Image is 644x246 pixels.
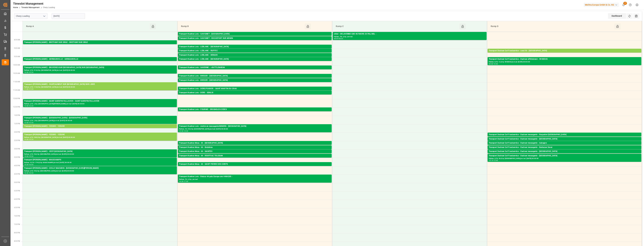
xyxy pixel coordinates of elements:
div: Transport Kuehne Mess - M - SAINTES [179,150,330,153]
div: Pallets: ,TU: 35,City: [GEOGRAPHIC_DATA],Arrival: [DATE] 00:00:00 [179,61,330,63]
div: Pallets: 15,TU: 1743,City: MAUCHAMPS,Arrival: [DATE] 00:00:00 [24,161,176,164]
div: Pallets: 1,TU: 62,City: [GEOGRAPHIC_DATA],Arrival: [DATE] 00:00:00 [489,141,640,143]
div: 15:15 [489,160,493,161]
div: Pallets: 6,TU: 589,City: [GEOGRAPHIC_DATA],Arrival: [DATE] 00:00:00 [24,136,176,139]
div: 12:00 [24,105,29,107]
span: 6:30 PM [14,207,20,208]
div: Transport [PERSON_NAME] - GERMAINVILLE - GERMAINVILLE [24,58,176,61]
div: Pallets: ,TU: ,City: ,Arrival: [179,178,330,181]
div: Transport Kuehne Lots - Retour 44 pals Europe cmr 4484205 - [179,175,330,178]
div: 10:00 [494,63,498,65]
div: Pallets: 2,TU: 324,City: [GEOGRAPHIC_DATA],Arrival: [DATE] 00:00:00 [179,36,330,38]
div: 11:00 [24,88,29,90]
div: Pallets: 2,TU: 516,City: [GEOGRAPHIC_DATA],Arrival: [DATE] 00:00:00 [24,69,176,72]
div: Transport Dachser Cof Foodservice - Dachser messagerie - Roquefort [GEOGRAPHIC_DATA] [489,133,640,136]
div: Transport Kuehne Mess - M - SAINT PIERRE DES CORPS [179,163,330,166]
div: - [493,63,493,65]
div: Ramp D [490,24,614,29]
div: Dashboard [608,13,626,19]
div: Pallets: 3,TU: 983,City: RUFFEC,Arrival: [DATE] 00:00:00 [179,52,330,55]
div: Transport Kuehne Lots - DERE/FOSSIER - SAINT MARTIN DU CRAU [179,87,330,90]
div: 11:30 [29,88,33,90]
div: - [29,156,29,157]
a: Home [13,6,18,9]
div: 16:30 [29,172,33,174]
div: - [493,160,493,161]
div: Transport Kuehne Lots - BREGER - [GEOGRAPHIC_DATA] [179,79,330,82]
div: Transport Dachser Cof Foodservice - Dachser messagerie - Barbazan Devat [489,146,640,149]
div: - [338,38,339,39]
div: 13:30 [29,122,33,123]
span: 9:30 AM [14,56,20,57]
span: 2:00 PM [14,131,20,133]
button: Help Center [627,1,634,8]
div: 15:30 [24,164,29,165]
span: 10:30 AM [13,73,20,74]
div: - [29,72,29,73]
div: Transport Kuehne Mess - M - Brebières [179,146,330,149]
span: 4:30 PM [14,173,20,175]
div: Ramp B [180,24,305,29]
div: Pallets: 1,TU: 169,City: [GEOGRAPHIC_DATA],Arrival: [DATE] 00:00:00 [24,128,176,130]
div: - [29,88,29,90]
div: Timeslot Management [13,1,55,6]
span: 4:00 PM [14,165,20,166]
div: 08:30 [339,38,343,39]
span: 6:00 PM [14,198,20,200]
div: Pallets: 4,TU: 141,City: [GEOGRAPHIC_DATA],Arrival: [DATE] 00:00:00 [179,82,330,84]
div: 08:00 [334,38,338,39]
div: - [183,130,184,132]
input: Type to search/select [14,13,47,19]
div: Pallets: ,TU: 54,City: [GEOGRAPHIC_DATA],Arrival: [DATE] 00:00:00 [179,128,330,130]
div: Transport Kuehne Lots - LEBLANC - DENAIN [179,54,330,57]
div: Transport Kuehne Lots - LEBLANC - [GEOGRAPHIC_DATA] [179,58,330,61]
div: Pallets: 3,TU: ,City: ROCHEFORT SUR NENON,Arrival: [DATE] 00:00:00 [179,40,330,42]
button: open menu [42,14,46,18]
div: - [183,181,184,182]
span: 12:00 PM [13,98,20,99]
div: Transport Kuehne Lots - GAVIGNET - [GEOGRAPHIC_DATA] [179,33,330,36]
div: Transport Dachser Cof Foodservice - Dachser messagerie - Aubagne [489,142,640,145]
div: Transport Kuehne Lots - FOURNIE - BRIGNOLES CEDEX [179,108,330,111]
button: Melitta Europa GmbH & Co. KG [584,2,620,8]
div: Ramp C [335,24,460,29]
div: Transport [PERSON_NAME] - BRUYERES SUR [GEOGRAPHIC_DATA] SUR [GEOGRAPHIC_DATA] [24,66,176,69]
div: Pallets: 3,TU: 56,City: [GEOGRAPHIC_DATA],Arrival: [DATE] 00:00:00 [24,153,176,156]
div: Transport Dachser Cof Foodservice - Dachser messagerie - [GEOGRAPHIC_DATA] [489,138,640,141]
div: Pallets: 1,TU: 124,City: [GEOGRAPHIC_DATA],Arrival: [DATE] 00:00:00 [179,145,330,147]
div: - [29,105,29,107]
div: Transport Dachser Cof Foodservice - corsi fit - [GEOGRAPHIC_DATA] [489,49,640,52]
div: Pallets: 1,TU: 40,City: [GEOGRAPHIC_DATA],Arrival: [DATE] 00:00:00 [489,153,640,156]
div: Ramp A [25,24,150,29]
div: Pallets: ,TU: ,City: ,Arrival: [334,36,485,38]
div: - [29,139,29,140]
div: Transport [PERSON_NAME] - VERT-[GEOGRAPHIC_DATA] [24,150,176,153]
div: 14:00 [24,139,29,140]
div: other - DELAVENNE CDE 45758395 33 PAL/SOL - [334,33,485,36]
div: Pallets: 11,TU: 21,City: [GEOGRAPHIC_DATA],Arrival: [DATE] 00:00:00 [489,52,640,55]
div: Transport [PERSON_NAME] - CHATEAUNEUF SUR [GEOGRAPHIC_DATA] SUR LOIRE [24,83,176,86]
div: Pallets: 3,TU: 30,City: [GEOGRAPHIC_DATA],Arrival: [DATE] 00:00:00 [489,157,640,160]
span: 10:00 AM [13,64,20,66]
div: Pallets: ,TU: 2,City: [GEOGRAPHIC_DATA],Arrival: [DATE] 00:00:00 [179,149,330,151]
div: Pallets: ,TU: 14,City: ROUFFIAC TOLOSAN,Arrival: [DATE] 00:00:00 [179,157,330,160]
div: Transport [PERSON_NAME] - MAUCHAMPS [24,158,176,161]
div: 12:30 [29,105,33,107]
div: Pallets: 3,TU: ,City: [GEOGRAPHIC_DATA],Arrival: [DATE] 00:00:00 [24,119,176,122]
div: 17:00 [184,181,188,182]
span: 1:30 PM [14,123,20,124]
div: Transport [PERSON_NAME] - [GEOGRAPHIC_DATA] - [GEOGRAPHIC_DATA] [24,116,176,119]
div: Transport Kuehne Lots - DERE - SENLIS [179,91,330,94]
div: Pallets: 6,TU: 12,City: WISSOUS,Arrival: [DATE] 00:00:00 [489,61,640,63]
div: Transport Kuehne Mess - M - [GEOGRAPHIC_DATA] [179,142,330,145]
span: 29 [623,2,627,5]
div: Transport Kuehne Lots - SAVERNE - ~DUTTLENHEIM [179,66,330,69]
div: Pallets: 1,TU: ,City: [GEOGRAPHIC_DATA],Arrival: [DATE] 00:00:00 [24,44,176,46]
div: 10:00 [24,72,29,73]
div: 10:30 [29,72,33,73]
div: 16:00 [24,172,29,174]
div: Transport [PERSON_NAME] - BRETIGNY SUR ORGE - BRETIGNY SUR ORGE [24,41,176,44]
div: Pallets: 1,TU: 23,City: [GEOGRAPHIC_DATA],Arrival: [DATE] 00:00:00 [489,145,640,147]
div: Pallets: 2,TU: 110,City: [GEOGRAPHIC_DATA],Arrival: [DATE] 00:00:00 [24,86,176,88]
div: Transport Dachser Cof Foodservice - Dachser affrètement - WISSOUS [489,58,640,61]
